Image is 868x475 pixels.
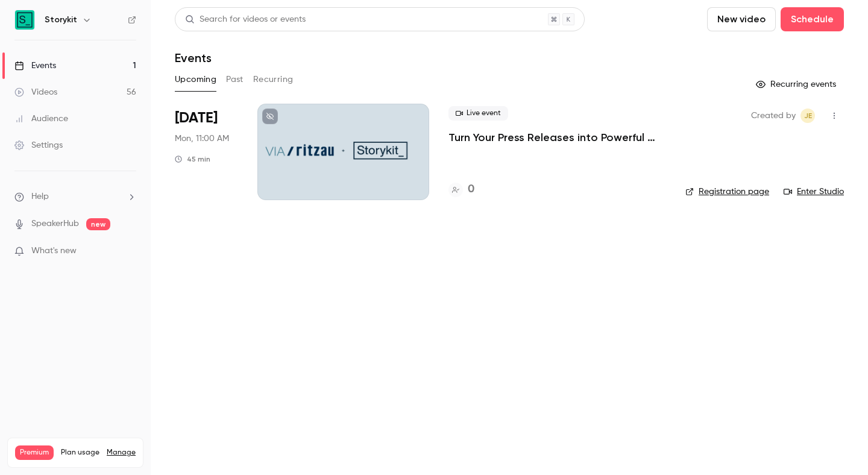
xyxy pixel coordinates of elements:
h4: 0 [468,181,474,198]
button: Recurring [253,70,294,89]
div: 45 min [175,154,210,164]
iframe: Noticeable Trigger [122,246,136,257]
div: Oct 6 Mon, 11:00 AM (Europe/Stockholm) [175,104,238,200]
button: Recurring events [750,75,844,94]
span: new [86,218,110,230]
a: Turn Your Press Releases into Powerful Videos – Automatically [448,130,666,145]
span: Plan usage [61,448,99,458]
a: SpeakerHub [31,218,79,230]
button: New video [707,7,776,31]
span: JE [804,109,812,123]
a: Enter Studio [784,186,844,198]
span: Premium [15,445,54,460]
span: Help [31,190,49,203]
button: Past [226,70,244,89]
a: 0 [448,181,474,198]
img: Storykit [15,10,34,30]
h6: Storykit [45,14,77,26]
a: Registration page [685,186,769,198]
div: Videos [14,86,57,98]
li: help-dropdown-opener [14,190,136,203]
span: [DATE] [175,109,218,128]
span: Jonna Ekman [800,109,815,123]
div: Events [14,60,56,72]
h1: Events [175,51,212,65]
button: Schedule [781,7,844,31]
div: Audience [14,113,68,125]
button: Upcoming [175,70,216,89]
a: Manage [107,448,136,458]
span: Created by [751,109,796,123]
span: What's new [31,245,77,257]
span: Mon, 11:00 AM [175,133,229,145]
div: Settings [14,139,63,151]
span: Live event [448,106,508,121]
div: Search for videos or events [185,13,306,26]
